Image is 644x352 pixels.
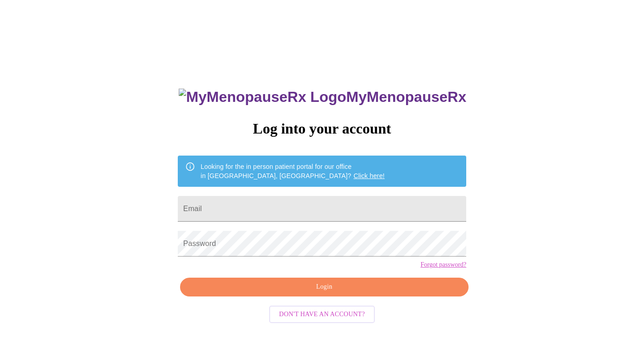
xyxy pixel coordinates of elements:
a: Don't have an account? [267,310,378,318]
span: Login [191,281,458,293]
img: MyMenopauseRx Logo [179,89,346,106]
button: Login [180,278,469,296]
h3: Log into your account [178,120,466,137]
button: Don't have an account? [269,306,375,324]
h3: MyMenopauseRx [179,89,466,106]
span: Don't have an account? [279,309,365,320]
a: Forgot password? [420,261,466,268]
div: Looking for the in person patient portal for our office in [GEOGRAPHIC_DATA], [GEOGRAPHIC_DATA]? [201,158,385,184]
a: Click here! [354,172,385,179]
